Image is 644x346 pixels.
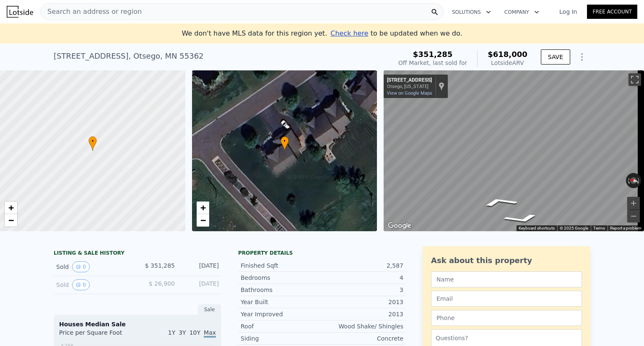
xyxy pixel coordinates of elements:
[322,334,403,343] div: Concrete
[431,310,582,326] input: Phone
[190,329,200,336] span: 10Y
[241,334,322,343] div: Siding
[182,28,462,39] div: We don't have MLS data for this region yet.
[492,211,552,226] path: Go Southwest, Kagan Ave NE
[322,274,403,282] div: 4
[519,225,555,231] button: Keyboard shortcuts
[59,328,138,342] div: Price per Square Foot
[241,322,322,331] div: Roof
[627,197,640,209] button: Zoom in
[541,49,570,65] button: SAVE
[322,322,403,331] div: Wood Shake/ Shingles
[241,261,322,270] div: Finished Sqft
[72,261,90,272] button: View historical data
[241,274,322,282] div: Bedrooms
[330,28,462,39] div: to be updated when we do.
[627,210,640,222] button: Zoom out
[241,298,322,306] div: Year Built
[200,202,205,213] span: +
[610,226,641,230] a: Report a problem
[330,29,368,37] span: Check here
[200,215,205,225] span: −
[179,329,186,336] span: 3Y
[549,8,587,16] a: Log In
[398,59,467,67] div: Off Market, last sold for
[387,90,432,96] a: View on Google Maps
[413,50,453,59] span: $351,285
[387,77,432,84] div: [STREET_ADDRESS]
[241,310,322,318] div: Year Improved
[241,286,322,294] div: Bathrooms
[182,261,219,272] div: [DATE]
[8,202,14,213] span: +
[5,201,17,214] a: Zoom in
[238,250,406,256] div: Property details
[7,6,33,18] img: Lotside
[54,50,204,62] div: [STREET_ADDRESS] , Otsego , MN 55362
[59,320,216,328] div: Houses Median Sale
[280,136,289,151] div: •
[88,136,97,151] div: •
[386,220,413,231] img: Google
[322,286,403,294] div: 3
[431,271,582,287] input: Name
[168,329,175,336] span: 1Y
[387,84,432,89] div: Otsego, [US_STATE]
[439,82,444,91] a: Show location on map
[637,173,641,188] button: Rotate clockwise
[149,280,175,287] span: $ 26,900
[386,220,413,231] a: Open this area in Google Maps (opens a new window)
[88,137,97,145] span: •
[384,70,644,231] div: Map
[56,261,131,272] div: Sold
[560,226,588,230] span: © 2025 Google
[8,215,14,225] span: −
[182,279,219,290] div: [DATE]
[5,214,17,227] a: Zoom out
[626,173,631,188] button: Rotate counterclockwise
[384,70,644,231] div: Street View
[498,5,546,20] button: Company
[41,7,142,17] span: Search an address or region
[197,214,209,227] a: Zoom out
[56,279,131,290] div: Sold
[574,49,590,65] button: Show Options
[280,137,289,145] span: •
[322,261,403,270] div: 2,587
[445,5,498,20] button: Solutions
[145,262,175,269] span: $ 351,285
[197,201,209,214] a: Zoom in
[322,310,403,318] div: 2013
[198,304,221,315] div: Sale
[488,50,527,59] span: $618,000
[54,250,221,258] div: LISTING & SALE HISTORY
[628,73,641,86] button: Toggle fullscreen view
[626,176,642,185] button: Reset the view
[593,226,605,230] a: Terms (opens in new tab)
[587,5,637,19] a: Free Account
[431,255,582,266] div: Ask about this property
[470,194,530,209] path: Go Northeast, Kagan Ave NE
[204,329,216,338] span: Max
[322,298,403,306] div: 2013
[488,59,527,67] div: Lotside ARV
[431,291,582,307] input: Email
[72,279,90,290] button: View historical data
